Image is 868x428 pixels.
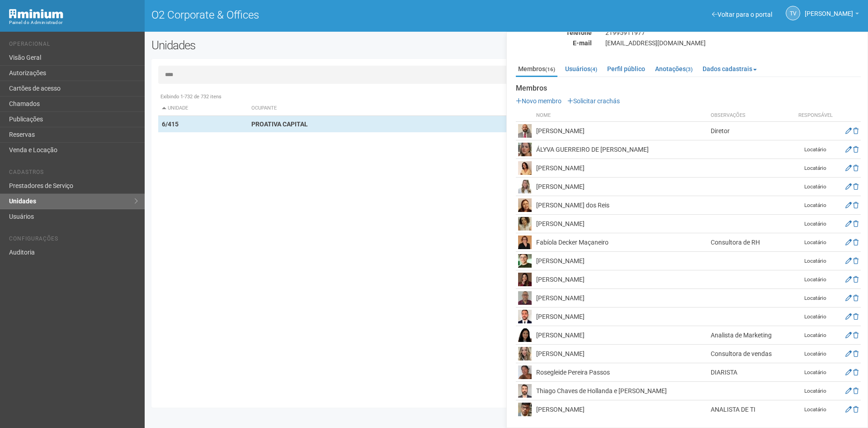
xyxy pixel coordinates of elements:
[599,29,868,37] div: 21995911977
[9,19,138,27] div: Painel do Administrador
[518,198,532,212] img: user.png
[518,161,532,175] img: user.png
[518,124,532,138] img: user.png
[162,120,179,128] strong: 6/415
[518,273,532,286] img: user.png
[534,400,708,419] td: [PERSON_NAME]
[534,345,708,363] td: [PERSON_NAME]
[793,270,838,289] td: Locatário
[708,110,793,122] th: Observações
[534,252,708,270] td: [PERSON_NAME]
[853,276,859,283] a: Excluir membro
[793,252,838,270] td: Locatário
[653,62,695,76] a: Anotações(3)
[793,233,838,252] td: Locatário
[708,345,793,363] td: Consultora de vendas
[853,146,859,153] a: Excluir membro
[518,291,532,305] img: user.png
[518,347,532,361] img: user.png
[793,382,838,400] td: Locatário
[518,310,532,323] img: user.png
[534,270,708,289] td: [PERSON_NAME]
[845,183,852,190] a: Editar membro
[845,146,852,153] a: Editar membro
[793,196,838,215] td: Locatário
[518,143,532,156] img: user.png
[534,326,708,345] td: [PERSON_NAME]
[793,178,838,196] td: Locatário
[845,406,852,413] a: Editar membro
[534,110,708,122] th: Nome
[518,180,532,193] img: user.png
[853,369,859,376] a: Excluir membro
[534,289,708,308] td: [PERSON_NAME]
[151,9,500,21] h1: O2 Corporate & Offices
[158,101,248,116] th: Unidade: activate to sort column descending
[853,387,859,394] a: Excluir membro
[534,363,708,382] td: Rosegleide Pereira Passos
[805,11,859,19] a: [PERSON_NAME]
[567,97,620,105] a: Solicitar crachás
[599,39,868,47] div: [EMAIL_ADDRESS][DOMAIN_NAME]
[518,365,532,379] img: user.png
[853,164,859,172] a: Excluir membro
[534,382,708,400] td: Thiago Chaves de Hollanda e [PERSON_NAME]
[518,384,532,398] img: user.png
[793,345,838,363] td: Locatário
[708,233,793,252] td: Consultora de RH
[793,110,838,122] th: Responsável
[708,363,793,382] td: DIARISTA
[534,159,708,178] td: [PERSON_NAME]
[700,62,759,76] a: Dados cadastrais
[793,363,838,382] td: Locatário
[793,289,838,308] td: Locatário
[853,239,859,246] a: Excluir membro
[516,84,861,92] strong: Membros
[563,62,599,76] a: Usuários(4)
[516,97,561,105] a: Novo membro
[708,122,793,140] td: Diretor
[845,164,852,172] a: Editar membro
[518,403,532,416] img: user.png
[853,406,859,413] a: Excluir membro
[9,9,63,19] img: Minium
[534,140,708,159] td: ÁLYVA GUERREIRO DE [PERSON_NAME]
[853,127,859,135] a: Excluir membro
[853,313,859,320] a: Excluir membro
[9,236,138,245] li: Configurações
[845,387,852,394] a: Editar membro
[853,257,859,264] a: Excluir membro
[845,294,852,302] a: Editar membro
[853,183,859,190] a: Excluir membro
[9,169,138,178] li: Cadastros
[845,350,852,357] a: Editar membro
[686,66,693,72] small: (3)
[708,400,793,419] td: ANALISTA DE TI
[158,93,854,101] div: Exibindo 1-732 de 732 itens
[251,120,308,128] strong: PROATIVA CAPITAL
[509,29,599,37] div: Telefone
[534,308,708,326] td: [PERSON_NAME]
[509,39,599,47] div: E-mail
[853,332,859,339] a: Excluir membro
[534,178,708,196] td: [PERSON_NAME]
[786,6,800,20] a: TV
[845,220,852,227] a: Editar membro
[518,217,532,231] img: user.png
[248,101,555,116] th: Ocupante: activate to sort column ascending
[853,294,859,302] a: Excluir membro
[518,236,532,249] img: user.png
[845,276,852,283] a: Editar membro
[793,159,838,178] td: Locatário
[605,62,647,76] a: Perfil público
[534,215,708,233] td: [PERSON_NAME]
[845,332,852,339] a: Editar membro
[793,308,838,326] td: Locatário
[853,220,859,227] a: Excluir membro
[845,239,852,246] a: Editar membro
[518,328,532,342] img: user.png
[845,202,852,209] a: Editar membro
[845,257,852,264] a: Editar membro
[845,313,852,320] a: Editar membro
[853,202,859,209] a: Excluir membro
